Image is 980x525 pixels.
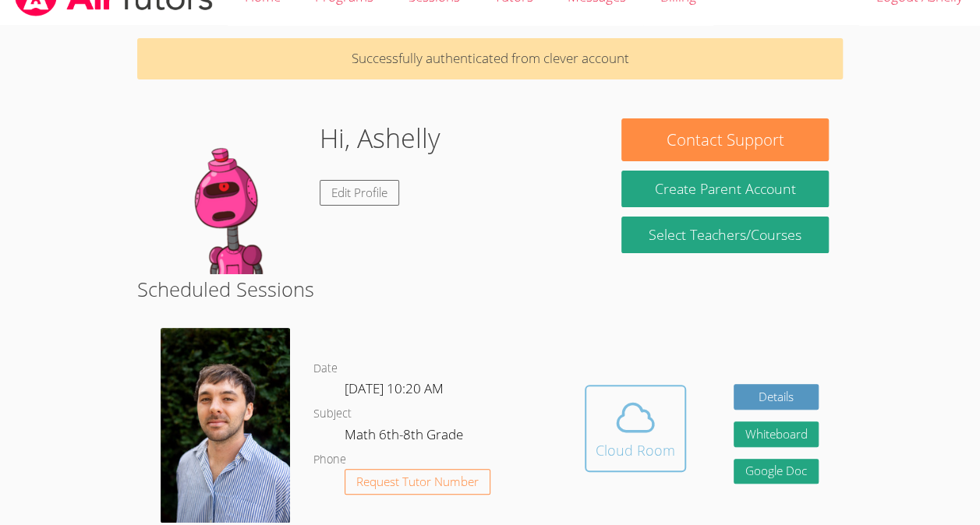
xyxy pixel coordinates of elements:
[161,328,290,522] img: profile.jpg
[356,476,479,488] span: Request Tutor Number
[596,439,675,461] div: Cloud Room
[320,180,399,206] a: Edit Profile
[320,118,440,158] h1: Hi, Ashelly
[345,379,444,397] span: [DATE] 10:20 AM
[734,421,819,447] button: Whiteboard
[621,217,828,253] a: Select Teachers/Courses
[734,384,819,410] a: Details
[621,171,828,207] button: Create Parent Account
[345,469,490,495] button: Request Tutor Number
[585,385,686,472] button: Cloud Room
[137,38,843,79] p: Successfully authenticated from clever account
[151,118,307,274] img: default.png
[313,359,338,379] dt: Date
[734,459,819,484] a: Google Doc
[313,404,352,424] dt: Subject
[137,274,843,304] h2: Scheduled Sessions
[345,424,466,450] dd: Math 6th-8th Grade
[621,118,828,161] button: Contact Support
[313,450,346,470] dt: Phone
